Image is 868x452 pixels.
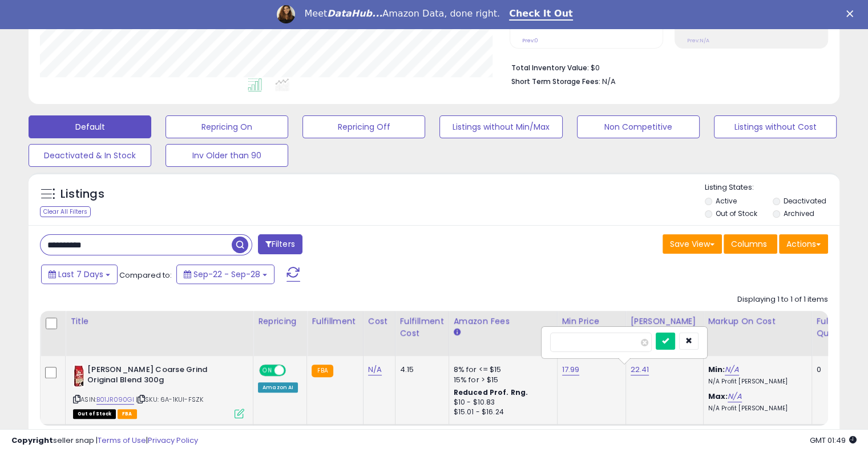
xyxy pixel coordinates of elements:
button: Columns [724,234,777,254]
a: N/A [725,364,738,375]
button: Deactivated & In Stock [29,144,151,167]
span: OFF [284,365,302,375]
button: Actions [779,234,828,254]
button: Repricing Off [302,115,425,138]
span: 2025-10-7 01:49 GMT [810,435,857,446]
div: Fulfillable Quantity [817,315,856,339]
div: seller snap | | [11,435,198,446]
div: Close [846,10,858,17]
button: Save View [663,234,722,254]
li: $0 [511,60,819,74]
button: Sep-22 - Sep-28 [176,265,274,284]
div: $15.01 - $16.24 [454,407,548,417]
img: 418xYYsCqZL._SL40_.jpg [73,365,84,387]
div: Clear All Filters [40,206,91,217]
button: Last 7 Days [41,265,118,284]
label: Out of Stock [716,209,757,218]
div: Fulfillment [312,315,358,327]
div: Title [70,315,248,327]
div: Amazon Fees [454,315,552,327]
div: Amazon AI [258,382,298,393]
h5: Listings [60,186,104,202]
b: Total Inventory Value: [511,63,589,73]
button: Listings without Min/Max [439,115,562,138]
div: Fulfillment Cost [400,315,444,339]
div: Displaying 1 to 1 of 1 items [737,294,828,305]
a: B01JR090GI [96,395,134,405]
span: | SKU: 6A-1KUI-FSZK [136,395,203,404]
button: Filters [258,234,302,254]
span: ON [260,365,274,375]
label: Deactivated [783,196,826,206]
div: 4.15 [400,365,440,375]
p: Listing States: [705,182,839,193]
a: Privacy Policy [148,435,198,446]
span: Compared to: [119,270,172,281]
div: Cost [368,315,390,327]
small: Prev: N/A [687,37,709,44]
span: N/A [602,76,616,87]
span: Columns [731,238,767,250]
label: Active [716,196,737,206]
div: [PERSON_NAME] [631,315,699,327]
label: Archived [783,209,814,218]
img: Profile image for Georgie [277,5,295,23]
b: [PERSON_NAME] Coarse Grind Original Blend 300g [87,365,226,389]
div: Min Price [562,315,621,327]
span: All listings that are currently out of stock and unavailable for purchase on Amazon [73,409,116,419]
b: Short Term Storage Fees: [511,77,600,86]
small: Amazon Fees. [454,327,461,338]
div: 15% for > $15 [454,375,548,385]
a: 17.99 [562,364,580,375]
a: N/A [368,364,382,375]
b: Min: [708,364,725,375]
div: 8% for <= $15 [454,365,548,375]
div: $10 - $10.83 [454,398,548,407]
b: Reduced Prof. Rng. [454,387,528,397]
small: Prev: 0 [522,37,538,44]
a: 22.41 [631,364,649,375]
b: Max: [708,391,728,402]
div: ASIN: [73,365,244,418]
button: Default [29,115,151,138]
div: Meet Amazon Data, done right. [304,8,500,19]
p: N/A Profit [PERSON_NAME] [708,378,803,386]
div: Repricing [258,315,302,327]
th: The percentage added to the cost of goods (COGS) that forms the calculator for Min & Max prices. [703,311,812,356]
div: Markup on Cost [708,315,807,327]
span: Last 7 Days [58,269,103,280]
small: FBA [312,365,333,377]
span: Sep-22 - Sep-28 [193,269,260,280]
div: 0 [817,365,852,375]
button: Repricing On [165,115,288,138]
button: Inv Older than 90 [165,144,288,167]
span: FBA [118,409,137,419]
button: Listings without Cost [714,115,837,138]
p: N/A Profit [PERSON_NAME] [708,405,803,413]
i: DataHub... [327,8,382,19]
a: N/A [728,391,741,402]
strong: Copyright [11,435,53,446]
button: Non Competitive [577,115,700,138]
a: Terms of Use [98,435,146,446]
a: Check It Out [509,8,573,21]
